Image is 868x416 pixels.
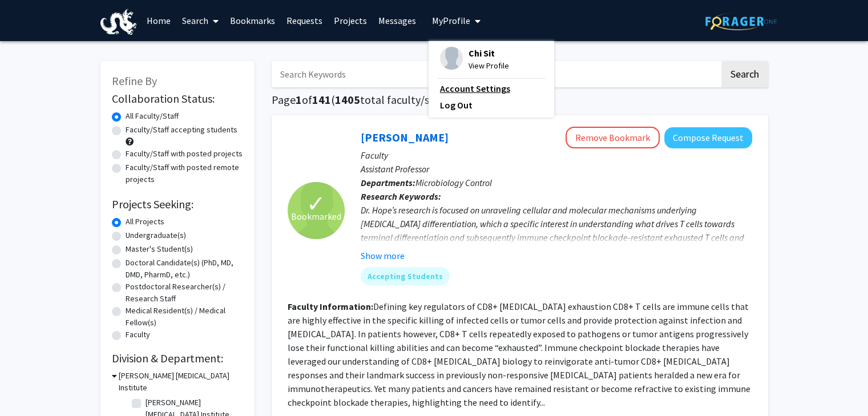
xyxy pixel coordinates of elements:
[119,370,243,394] h3: [PERSON_NAME] [MEDICAL_DATA] Institute
[361,203,752,285] div: Dr. Hope’s research is focused on unraveling cellular and molecular mechanisms underlying [MEDICA...
[126,148,243,160] label: Faculty/Staff with posted projects
[288,301,750,408] fg-read-more: Defining key regulators of CD8+ [MEDICAL_DATA] exhaustion CD8+ T cells are immune cells that are ...
[440,98,543,112] a: Log Out
[361,148,752,162] p: Faculty
[100,9,137,35] img: Drexel University Logo
[469,47,509,59] span: Chi Sit
[126,305,243,329] label: Medical Resident(s) / Medical Fellow(s)
[112,197,243,211] h2: Projects Seeking:
[291,209,341,223] span: Bookmarked
[112,352,243,365] h2: Division & Department:
[335,92,360,107] span: 1405
[281,1,328,41] a: Requests
[361,191,441,202] b: Research Keywords:
[306,198,326,209] span: ✓
[9,365,49,407] iframe: Chat
[721,61,768,87] button: Search
[126,257,243,281] label: Doctoral Candidate(s) (PhD, MD, DMD, PharmD, etc.)
[176,1,224,41] a: Search
[126,329,150,341] label: Faculty
[126,124,237,136] label: Faculty/Staff accepting students
[126,229,186,241] label: Undergraduate(s)
[361,267,450,285] mat-chip: Accepting Students
[328,1,373,41] a: Projects
[432,15,470,26] span: My Profile
[361,177,415,188] b: Departments:
[664,127,752,148] button: Compose Request to Jenna Hope
[415,177,492,188] span: Microbiology Control
[272,61,720,87] input: Search Keywords
[126,110,179,122] label: All Faculty/Staff
[126,243,193,255] label: Master's Student(s)
[361,130,449,144] a: [PERSON_NAME]
[126,216,164,228] label: All Projects
[126,161,243,185] label: Faculty/Staff with posted remote projects
[288,301,373,312] b: Faculty Information:
[141,1,176,41] a: Home
[126,281,243,305] label: Postdoctoral Researcher(s) / Research Staff
[361,249,405,262] button: Show more
[312,92,331,107] span: 141
[440,47,463,70] img: Profile Picture
[440,82,543,95] a: Account Settings
[224,1,281,41] a: Bookmarks
[469,59,509,72] span: View Profile
[566,127,660,148] button: Remove Bookmark
[705,13,777,30] img: ForagerOne Logo
[112,92,243,106] h2: Collaboration Status:
[296,92,302,107] span: 1
[373,1,422,41] a: Messages
[272,93,768,107] h1: Page of ( total faculty/staff results)
[361,162,752,176] p: Assistant Professor
[112,74,157,88] span: Refine By
[440,47,509,72] div: Profile PictureChi SitView Profile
